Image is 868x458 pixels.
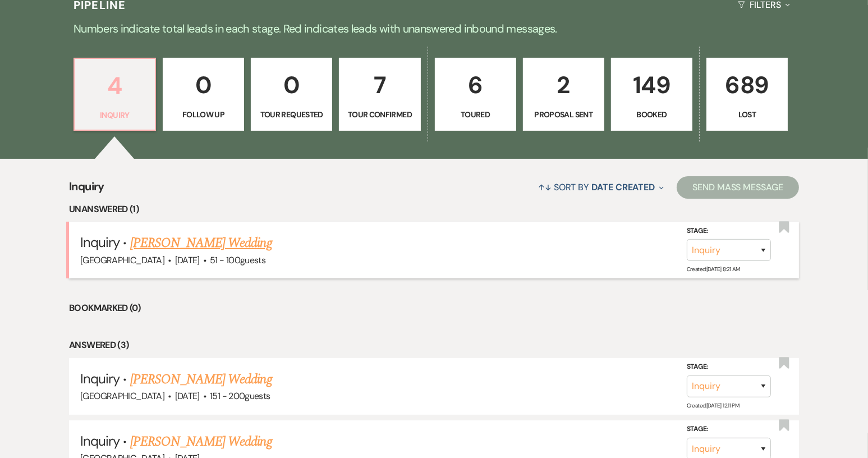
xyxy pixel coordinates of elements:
p: Lost [714,108,780,121]
span: Inquiry [69,178,104,202]
p: Tour Requested [258,108,325,121]
span: [GEOGRAPHIC_DATA] [80,390,164,402]
p: 6 [442,66,509,104]
label: Stage: [687,225,771,237]
p: Toured [442,108,509,121]
p: 0 [170,66,237,104]
p: 2 [530,66,597,104]
p: Follow Up [170,108,237,121]
p: Inquiry [81,109,148,121]
li: Bookmarked (0) [69,301,799,315]
p: Booked [618,108,685,121]
a: 2Proposal Sent [523,58,604,131]
label: Stage: [687,361,771,373]
p: Proposal Sent [530,108,597,121]
button: Send Mass Message [677,176,799,199]
span: ↑↓ [538,181,552,193]
span: Inquiry [80,370,120,387]
a: 0Tour Requested [251,58,332,131]
p: 4 [81,67,148,104]
span: Created: [DATE] 12:11 PM [687,402,739,409]
span: Date Created [591,181,655,193]
a: 6Toured [435,58,516,131]
span: Inquiry [80,432,120,450]
span: 151 - 200 guests [210,390,270,402]
a: 0Follow Up [163,58,244,131]
a: [PERSON_NAME] Wedding [130,233,272,253]
p: 689 [714,66,780,104]
a: [PERSON_NAME] Wedding [130,369,272,390]
li: Answered (3) [69,338,799,352]
a: 7Tour Confirmed [339,58,420,131]
a: 4Inquiry [74,58,156,131]
p: 0 [258,66,325,104]
a: 689Lost [706,58,788,131]
span: Inquiry [80,233,120,251]
span: [GEOGRAPHIC_DATA] [80,254,164,266]
p: 7 [346,66,413,104]
p: Numbers indicate total leads in each stage. Red indicates leads with unanswered inbound messages. [30,20,838,38]
li: Unanswered (1) [69,202,799,217]
p: 149 [618,66,685,104]
label: Stage: [687,423,771,436]
span: [DATE] [175,254,200,266]
button: Sort By Date Created [534,172,668,202]
a: [PERSON_NAME] Wedding [130,432,272,452]
span: 51 - 100 guests [210,254,265,266]
p: Tour Confirmed [346,108,413,121]
span: [DATE] [175,390,200,402]
a: 149Booked [611,58,692,131]
span: Created: [DATE] 8:21 AM [687,265,740,273]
